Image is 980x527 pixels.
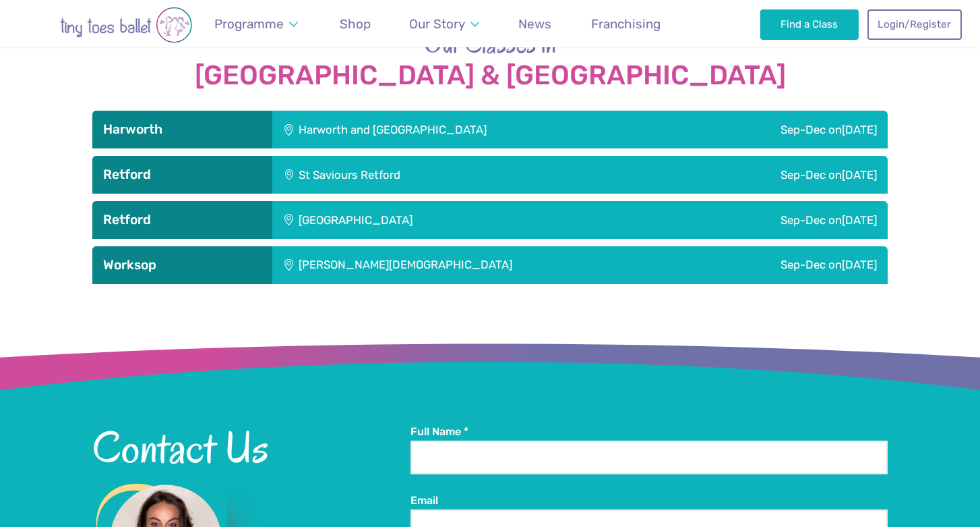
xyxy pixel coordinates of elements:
a: Programme [208,8,304,40]
a: Login/Register [867,9,962,39]
span: [DATE] [842,213,877,227]
label: Full Name * [410,424,888,439]
div: Sep-Dec on [617,201,888,239]
a: Shop [333,8,377,40]
a: Franchising [584,8,667,40]
h3: Retford [103,212,262,228]
span: [DATE] [842,258,877,271]
div: St Saviours Retford [272,156,605,194]
h3: Harworth [103,121,262,138]
label: Email [410,493,888,508]
a: News [512,8,558,40]
span: Franchising [591,16,661,32]
img: tiny toes ballet [18,7,234,43]
span: Programme [214,16,284,32]
h2: Contact Us [92,424,410,470]
span: Shop [340,16,371,32]
div: Sep-Dec on [691,246,888,284]
div: Sep-Dec on [676,111,888,148]
h3: Worksop [103,257,262,273]
div: [GEOGRAPHIC_DATA] [272,201,617,239]
a: Find a Class [760,9,859,39]
h3: Retford [103,167,262,183]
strong: [GEOGRAPHIC_DATA] & [GEOGRAPHIC_DATA] [92,61,888,90]
span: Our Story [409,16,465,32]
div: Sep-Dec on [605,156,888,194]
span: [DATE] [842,123,877,136]
span: [DATE] [842,168,877,182]
div: [PERSON_NAME][DEMOGRAPHIC_DATA] [272,246,691,284]
a: Our Story [403,8,486,40]
span: News [518,16,551,32]
div: Harworth and [GEOGRAPHIC_DATA] [272,111,676,148]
